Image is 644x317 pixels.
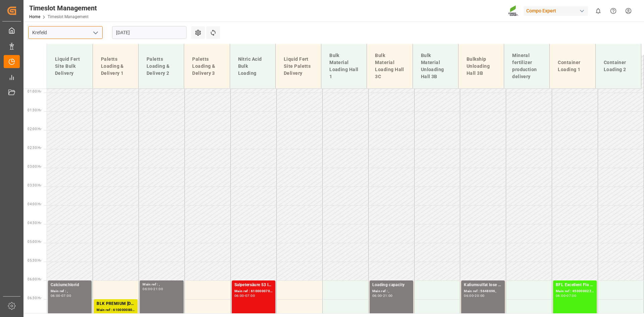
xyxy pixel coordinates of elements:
input: DD.MM.YYYY [112,26,186,39]
div: BFL Excellent Flo 10L (x50) WW (LS); [556,282,594,288]
div: Loading capacity [372,282,411,288]
div: Nitric Acid Bulk Loading [235,53,270,80]
div: Main ref : 6100000705, 2000000822; [234,288,273,294]
div: Bulkship Unloading Hall 3B [464,53,498,80]
div: Liquid Fert Site Bulk Delivery [52,53,87,80]
div: Main ref : 6100000804, 2000000800; [97,307,135,313]
div: Container Loading 1 [555,56,590,76]
div: Main ref : , [51,288,89,294]
div: Main ref : , [143,282,181,287]
div: Bulk Material Loading Hall 1 [327,49,361,83]
div: 06:30 [97,313,106,316]
span: 06:30 Hr [28,296,41,300]
span: 03:30 Hr [28,183,41,187]
button: Compo Expert [524,4,591,17]
div: Paletts Loading & Delivery 3 [190,53,224,80]
span: 05:30 Hr [28,259,41,262]
div: - [244,294,245,297]
div: 06:00 [51,294,60,297]
div: Main ref : , [372,288,411,294]
div: - [566,294,567,297]
a: Home [29,14,40,19]
div: 06:00 [372,294,382,297]
div: Bulk Material Loading Hall 3C [372,49,407,83]
div: 07:00 [567,294,576,297]
span: 04:00 Hr [28,202,41,206]
div: 21:00 [153,287,163,290]
img: Screenshot%202023-09-29%20at%2010.02.21.png_1712312052.png [508,5,519,17]
div: Container Loading 2 [601,56,636,76]
div: Mineral fertilizer production delivery [509,49,544,83]
button: open menu [90,28,100,38]
div: Paletts Loading & Delivery 1 [98,53,133,80]
div: - [60,294,61,297]
div: Bulk Material Unloading Hall 3B [418,49,453,83]
div: 07:00 [61,294,71,297]
span: 06:00 Hr [28,277,41,281]
div: Main ref : 5648696, [464,288,502,294]
div: Main ref : 4500000220, 2000000030; [556,288,594,294]
span: 03:00 Hr [28,165,41,168]
button: Help Center [606,3,621,18]
div: Timeslot Management [29,3,97,13]
div: Compo Expert [524,6,588,16]
span: 05:00 Hr [28,240,41,244]
div: Paletts Loading & Delivery 2 [144,53,178,80]
span: 01:30 Hr [28,108,41,112]
div: 07:00 [245,294,255,297]
button: show 0 new notifications [591,3,606,18]
div: 06:00 [464,294,474,297]
div: 06:00 [234,294,244,297]
div: - [474,294,475,297]
span: 01:00 Hr [28,90,41,93]
div: Kaliumsulfat lose (SOP, #77252); [464,282,502,288]
div: 21:00 [383,294,393,297]
input: Type to search/select [28,26,103,39]
div: 07:15 [107,313,117,316]
div: BLK PREMIUM [DATE] 25kg(x40)D,EN,PL,FNL;FLO T PERM [DATE] 25kg (x40) INT;BLK PREMIUM [DATE] 50kg(... [97,301,135,307]
span: 02:30 Hr [28,146,41,150]
div: Calciumchlorid [51,282,89,288]
div: Salpetersäure 53 lose; [234,282,273,288]
div: Liquid Fert Site Paletts Delivery [281,53,316,80]
div: 06:00 [143,287,152,290]
span: 02:00 Hr [28,127,41,131]
div: - [382,294,383,297]
div: 06:00 [556,294,566,297]
div: - [106,313,107,316]
div: 20:00 [475,294,484,297]
span: 04:30 Hr [28,221,41,225]
div: - [152,287,153,290]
